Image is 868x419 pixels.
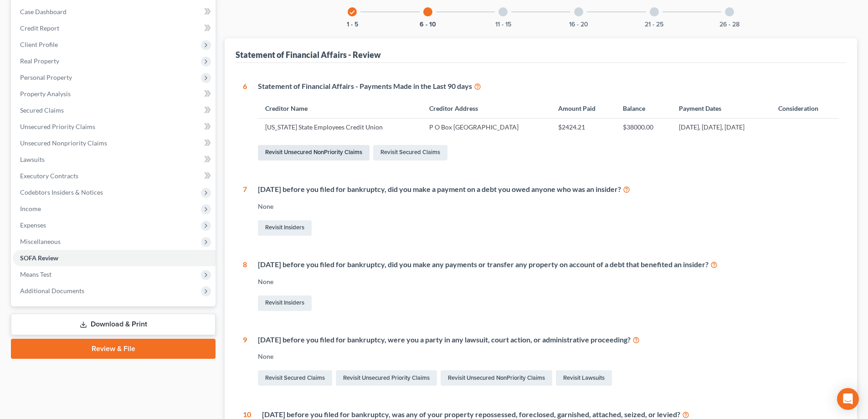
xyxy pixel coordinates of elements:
[373,145,447,160] a: Revisit Secured Claims
[20,57,59,65] span: Real Property
[258,119,422,136] td: [US_STATE] State Employees Credit Union
[13,102,216,119] a: Secured Claims
[13,168,216,184] a: Executory Contracts
[569,21,588,28] button: 16 - 20
[20,270,51,278] span: Means Test
[20,90,71,98] span: Property Analysis
[11,314,216,335] a: Download & Print
[551,119,616,136] td: $2424.21
[243,335,247,388] div: 9
[20,8,67,16] span: Case Dashboard
[20,123,95,130] span: Unsecured Priority Claims
[258,295,312,311] a: Revisit Insiders
[616,99,672,119] th: Balance
[616,119,672,136] td: $38000.00
[20,254,58,262] span: SOFA Review
[258,99,422,119] th: Creditor Name
[441,370,552,386] a: Revisit Unsecured NonPriority Claims
[495,21,511,28] button: 11 - 15
[20,41,58,48] span: Client Profile
[556,370,612,386] a: Revisit Lawsuits
[243,259,247,313] div: 8
[243,81,247,162] div: 6
[349,9,355,16] i: check
[13,20,216,36] a: Credit Report
[243,184,247,238] div: 7
[258,145,370,160] a: Revisit Unsecured NonPriority Claims
[20,172,78,180] span: Executory Contracts
[20,188,103,196] span: Codebtors Insiders & Notices
[258,259,839,270] div: [DATE] before you filed for bankruptcy, did you make any payments or transfer any property on acc...
[672,99,771,119] th: Payment Dates
[20,287,84,295] span: Additional Documents
[20,238,61,245] span: Miscellaneous
[11,339,216,359] a: Review & File
[422,119,551,136] td: P O Box [GEOGRAPHIC_DATA]
[13,119,216,135] a: Unsecured Priority Claims
[336,370,437,386] a: Revisit Unsecured Priority Claims
[236,49,381,60] div: Statement of Financial Affairs - Review
[20,73,72,81] span: Personal Property
[20,139,107,147] span: Unsecured Nonpriority Claims
[13,135,216,151] a: Unsecured Nonpriority Claims
[645,21,663,28] button: 21 - 25
[551,99,616,119] th: Amount Paid
[20,221,46,229] span: Expenses
[258,81,839,92] div: Statement of Financial Affairs - Payments Made in the Last 90 days
[13,86,216,102] a: Property Analysis
[672,119,771,136] td: [DATE], [DATE], [DATE]
[771,99,839,119] th: Consideration
[258,370,332,386] a: Revisit Secured Claims
[420,21,436,28] button: 6 - 10
[719,21,740,28] button: 26 - 28
[13,4,216,20] a: Case Dashboard
[20,24,59,32] span: Credit Report
[258,184,839,195] div: [DATE] before you filed for bankruptcy, did you make a payment on a debt you owed anyone who was ...
[13,151,216,168] a: Lawsuits
[20,155,45,163] span: Lawsuits
[13,250,216,266] a: SOFA Review
[258,335,839,345] div: [DATE] before you filed for bankruptcy, were you a party in any lawsuit, court action, or adminis...
[837,388,859,410] div: Open Intercom Messenger
[347,21,358,28] button: 1 - 5
[258,352,839,361] div: None
[20,205,41,212] span: Income
[258,220,312,236] a: Revisit Insiders
[258,277,839,286] div: None
[258,202,839,211] div: None
[20,106,64,114] span: Secured Claims
[422,99,551,119] th: Creditor Address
